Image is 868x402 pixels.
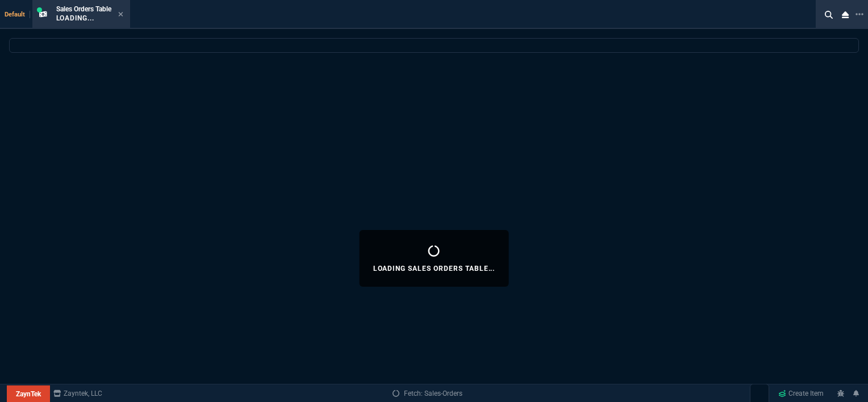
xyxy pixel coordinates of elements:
span: Sales Orders Table [56,5,111,13]
nx-icon: Open New Tab [856,9,863,20]
a: Fetch: Sales-Orders [393,388,462,399]
a: Create Item [774,385,828,402]
span: Default [5,11,30,18]
p: Loading... [56,14,111,23]
nx-icon: Search [820,8,837,22]
nx-icon: Close Workbench [837,8,853,22]
nx-icon: Close Tab [118,10,123,19]
p: Loading Sales Orders Table... [373,264,495,273]
a: msbcCompanyName [50,388,106,399]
